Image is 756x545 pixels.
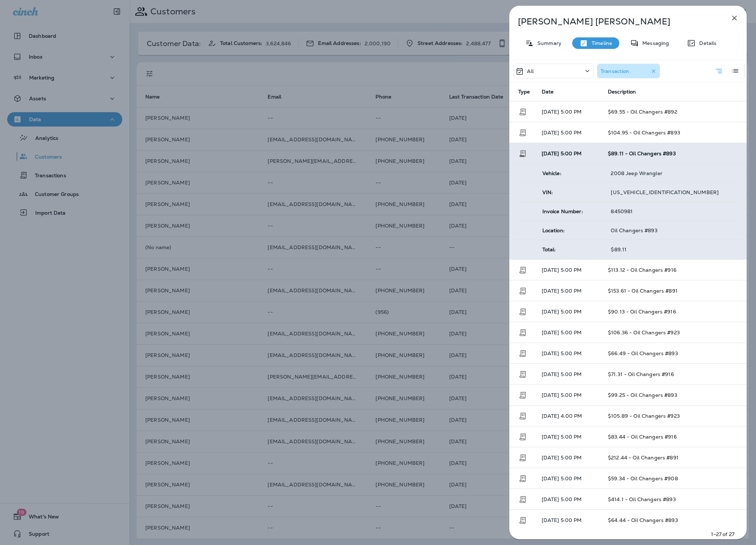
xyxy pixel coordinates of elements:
p: [DATE] 5:00 PM [542,434,597,440]
span: Invoice Number: [542,208,583,215]
span: $71.31 - Oil Changers #916 [608,371,674,377]
span: Transaction [518,391,527,398]
p: [DATE] 5:00 PM [542,288,597,294]
span: VIN: [542,189,553,196]
p: [DATE] 5:00 PM [542,267,597,273]
span: $89.11 [611,246,627,253]
span: Transaction [518,495,527,502]
span: 8450981 [611,208,633,215]
span: $105.89 - Oil Changers #923 [608,413,680,419]
span: Oil Changers #893 [611,227,657,234]
span: Description [608,89,636,95]
span: $89.11 - Oil Changers #893 [608,150,676,157]
p: Timeline [588,40,612,46]
p: [DATE] 5:00 PM [542,496,597,502]
span: Transaction [518,475,527,481]
p: [DATE] 5:00 PM [542,351,597,356]
p: [DATE] 5:00 PM [542,517,597,523]
span: Total: [542,246,556,253]
span: 2008 Jeep Wrangler [611,170,662,177]
span: Transaction [518,433,527,439]
span: $153.61 - Oil Changers #891 [608,288,678,294]
p: Summary [534,40,561,46]
p: All [527,68,534,74]
p: [DATE] 5:00 PM [542,130,597,136]
span: $83.44 - Oil Changers #916 [608,434,677,440]
span: $90.13 - Oil Changers #916 [608,308,676,315]
span: [DATE] 5:00 PM [542,150,582,157]
span: Date [542,88,554,95]
p: [DATE] 5:00 PM [542,371,597,377]
p: [PERSON_NAME] [PERSON_NAME] [518,17,714,27]
p: Messaging [639,40,669,46]
span: $414.1 - Oil Changers #893 [608,496,676,503]
span: $113.12 - Oil Changers #916 [608,267,677,273]
span: $64.44 - Oil Changers #893 [608,517,678,523]
span: Transaction [518,129,527,135]
p: [DATE] 5:00 PM [542,309,597,315]
span: Transaction [518,349,527,356]
span: Transaction [518,287,527,293]
span: Transaction [518,454,527,460]
span: $69.55 - Oil Changers #892 [608,109,677,115]
span: Transaction [518,516,527,523]
p: 1–27 of 27 [711,531,734,538]
span: [US_VEHICLE_IDENTIFICATION_NUMBER] [611,189,719,196]
p: [DATE] 4:00 PM [542,413,597,419]
span: $59.34 - Oil Changers #908 [608,475,678,482]
span: Transaction [518,108,527,114]
button: Summary View [712,64,726,78]
button: Log View [728,64,742,78]
span: $104.95 - Oil Changers #893 [608,129,680,136]
span: Transaction [518,370,527,377]
span: Transaction [518,150,527,156]
span: $212.44 - Oil Changers #891 [608,454,679,461]
span: Location: [542,227,565,234]
p: Transaction [601,68,629,74]
p: Details [696,40,716,46]
span: Type [518,88,530,95]
p: [DATE] 5:00 PM [542,330,597,335]
p: [DATE] 5:00 PM [542,109,597,115]
p: [DATE] 5:00 PM [542,392,597,398]
span: Transaction [518,308,527,314]
span: $66.49 - Oil Changers #893 [608,350,678,357]
span: Transaction [518,329,527,335]
span: $106.36 - Oil Changers #923 [608,329,680,336]
span: Transaction [518,266,527,272]
span: Transaction [518,412,527,418]
p: [DATE] 5:00 PM [542,455,597,461]
span: Vehicle: [542,170,561,177]
p: [DATE] 5:00 PM [542,476,597,481]
span: $99.25 - Oil Changers #893 [608,392,677,398]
